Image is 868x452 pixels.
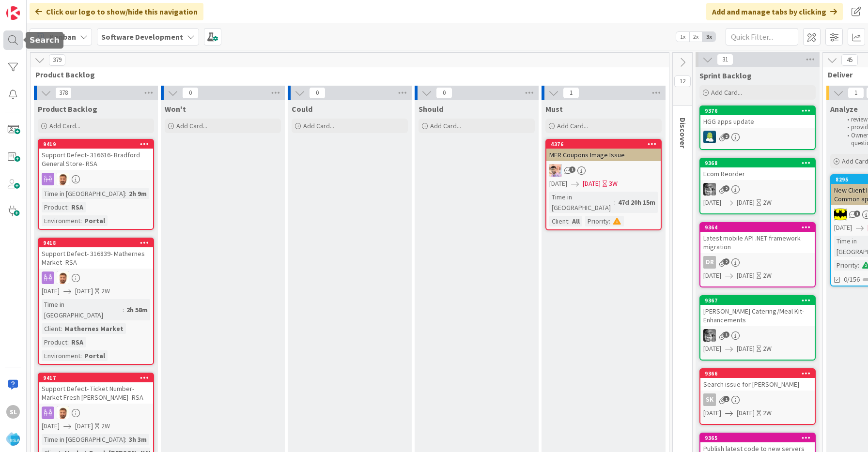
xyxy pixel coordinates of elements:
[49,31,76,43] span: Kanban
[705,297,815,304] div: 9367
[700,232,815,253] div: Latest mobile API .NET framework migration
[700,223,815,232] div: 9364
[699,71,752,80] span: Sprint Backlog
[703,393,716,406] div: sk
[700,378,815,391] div: Search issue for [PERSON_NAME]
[674,75,691,87] span: 12
[609,216,610,226] span: :
[43,375,153,381] div: 9417
[39,374,153,382] div: 9417
[39,247,153,269] div: Support Defect- 316839- Mathernes Market- RSA
[711,88,742,97] span: Add Card...
[614,197,616,208] span: :
[126,434,149,445] div: 3h 3m
[6,6,20,20] img: Visit kanbanzone.com
[549,192,614,213] div: Time in [GEOGRAPHIC_DATA]
[763,197,772,208] div: 2W
[123,304,124,315] span: :
[101,421,110,431] div: 2W
[700,369,815,391] div: 9366Search issue for [PERSON_NAME]
[69,202,86,212] div: RSA
[700,167,815,180] div: Ecom Reorder
[844,274,860,285] span: 0/156
[717,54,733,65] span: 31
[546,140,661,149] div: 4376
[841,54,858,66] span: 45
[6,432,20,446] img: avatar
[82,350,108,361] div: Portal
[700,223,815,253] div: 9364Latest mobile API .NET framework migration
[42,286,60,296] span: [DATE]
[42,421,60,431] span: [DATE]
[700,115,815,128] div: HGG apps update
[42,215,80,226] div: Environment
[42,188,125,199] div: Time in [GEOGRAPHIC_DATA]
[723,396,729,402] span: 1
[737,344,755,354] span: [DATE]
[848,87,864,99] span: 1
[549,179,567,189] span: [DATE]
[67,202,69,212] span: :
[763,408,772,418] div: 2W
[62,323,126,334] div: Mathernes Market
[700,159,815,167] div: 9368
[609,179,618,189] div: 3W
[551,141,661,148] div: 4376
[125,434,126,445] span: :
[69,337,86,347] div: RSA
[723,331,729,338] span: 1
[700,329,815,342] div: KS
[706,3,843,20] div: Add and manage tabs by clicking
[125,188,126,199] span: :
[57,407,69,419] img: AS
[42,434,125,445] div: Time in [GEOGRAPHIC_DATA]
[676,32,689,42] span: 1x
[700,106,815,128] div: 9376HGG apps update
[49,121,80,130] span: Add Card...
[700,369,815,378] div: 9366
[67,337,69,347] span: :
[49,54,65,66] span: 379
[703,256,716,269] div: DR
[75,421,93,431] span: [DATE]
[42,323,61,334] div: Client
[830,104,858,114] span: Analyze
[616,197,658,208] div: 47d 20h 15m
[303,121,334,130] span: Add Card...
[39,271,153,284] div: AS
[39,173,153,185] div: AS
[75,286,93,296] span: [DATE]
[702,32,715,42] span: 3x
[723,185,729,192] span: 2
[737,197,755,208] span: [DATE]
[42,299,123,320] div: Time in [GEOGRAPHIC_DATA]
[418,104,443,114] span: Should
[737,271,755,281] span: [DATE]
[42,202,67,212] div: Product
[834,208,847,221] img: AC
[700,159,815,180] div: 9368Ecom Reorder
[570,216,582,226] div: All
[101,286,110,296] div: 2W
[705,370,815,377] div: 9366
[583,179,601,189] span: [DATE]
[39,239,153,269] div: 9418Support Defect- 316839- Mathernes Market- RSA
[834,223,852,233] span: [DATE]
[854,211,860,217] span: 1
[39,149,153,170] div: Support Defect- 316616- Bradford General Store- RSA
[436,87,452,99] span: 0
[703,197,721,208] span: [DATE]
[726,28,798,45] input: Quick Filter...
[30,3,203,20] div: Click our logo to show/hide this navigation
[700,106,815,115] div: 9376
[549,164,562,177] img: RS
[858,260,859,271] span: :
[678,118,688,148] span: Discover
[39,140,153,149] div: 9419
[182,87,199,99] span: 0
[61,323,62,334] span: :
[700,296,815,326] div: 9367[PERSON_NAME] Catering/Meal Kit- Enhancements
[705,107,815,114] div: 9376
[430,121,461,130] span: Add Card...
[700,256,815,269] div: DR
